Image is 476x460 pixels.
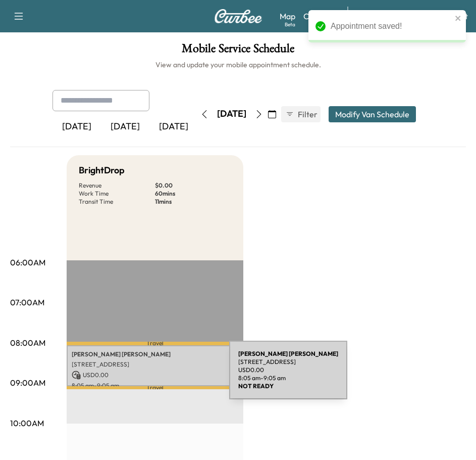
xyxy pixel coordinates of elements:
button: close [455,14,462,22]
p: [STREET_ADDRESS] [238,358,338,366]
p: 8:05 am - 9:05 am [72,382,238,390]
p: 60 mins [155,190,231,198]
div: [DATE] [52,115,101,139]
div: [DATE] [217,108,246,120]
a: Calendar [303,10,337,22]
button: Modify Van Schedule [329,106,416,122]
div: Beta [285,21,295,28]
p: Revenue [79,181,155,190]
h5: BrightDrop [79,163,125,177]
p: Travel [67,386,243,390]
p: USD 0.00 [238,366,338,374]
img: Curbee Logo [214,9,262,23]
div: [DATE] [149,115,198,139]
span: Filter [298,108,316,120]
b: [PERSON_NAME] [PERSON_NAME] [238,350,338,357]
p: Work Time [79,190,155,198]
div: Appointment saved! [331,20,452,32]
p: Travel [67,342,243,345]
p: [STREET_ADDRESS] [72,360,238,369]
p: 06:00AM [10,256,45,268]
p: USD 0.00 [72,371,238,380]
p: 07:00AM [10,296,44,308]
button: Filter [281,106,321,122]
div: [DATE] [101,115,149,139]
p: 8:05 am - 9:05 am [238,374,338,382]
b: NOT READY [238,382,274,390]
p: 10:00AM [10,417,44,429]
a: MapBeta [280,10,295,22]
p: 09:00AM [10,377,45,389]
p: 08:00AM [10,337,45,349]
h1: Mobile Service Schedule [10,42,466,60]
h6: View and update your mobile appointment schedule. [10,60,466,70]
p: Transit Time [79,198,155,206]
p: $ 0.00 [155,181,231,190]
p: 11 mins [155,198,231,206]
p: [PERSON_NAME] [PERSON_NAME] [72,350,238,358]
